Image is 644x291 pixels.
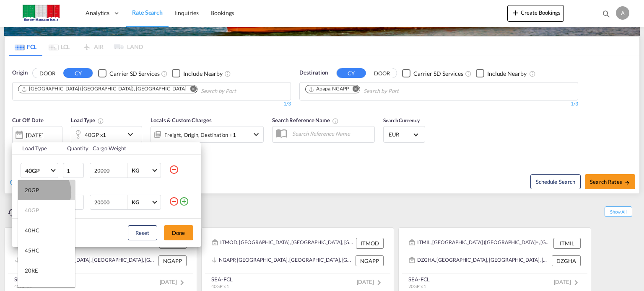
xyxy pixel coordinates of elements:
[25,227,39,234] div: 40HC
[25,186,39,194] div: 20GP
[25,267,38,274] div: 20RE
[25,247,39,254] div: 45HC
[25,206,39,214] div: 40GP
